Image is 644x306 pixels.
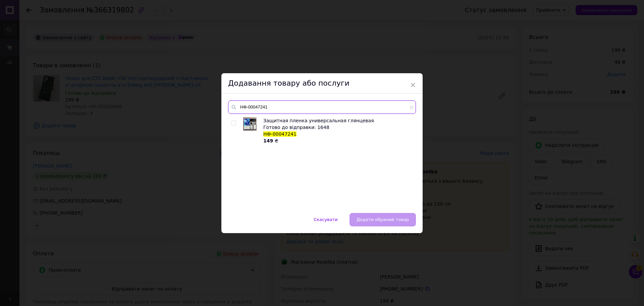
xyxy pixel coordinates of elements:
button: Скасувати [307,213,344,226]
div: ₴ [263,137,412,144]
span: Скасувати [314,217,337,222]
img: Защитная пленка универсальная глянцевая [243,117,257,131]
span: × [410,79,416,91]
input: Пошук за товарами та послугами [228,100,416,114]
span: Защитная пленка универсальная глянцевая [263,118,374,123]
b: 149 [263,138,273,143]
div: Додавання товару або послуги [221,73,423,94]
div: Готово до відправки: 1648 [263,124,412,131]
span: НФ-00047241 [263,131,297,137]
